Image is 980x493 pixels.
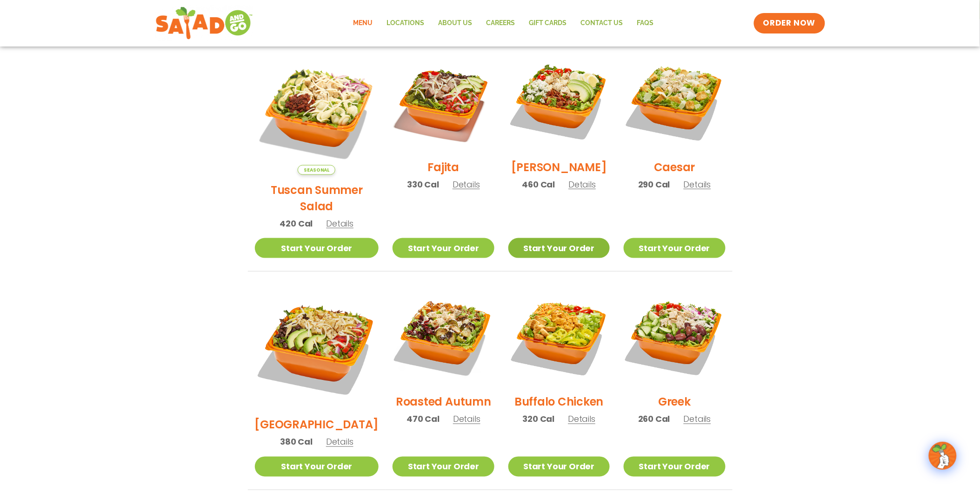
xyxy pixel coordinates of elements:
h2: [PERSON_NAME] [511,159,607,175]
h2: Roasted Autumn [396,394,491,410]
a: Start Your Order [255,457,379,477]
h2: Greek [658,394,691,410]
a: Start Your Order [624,238,725,258]
span: 260 Cal [638,413,670,426]
span: 420 Cal [280,217,313,230]
a: Start Your Order [255,238,379,258]
img: Product photo for Greek Salad [624,286,725,387]
h2: Tuscan Summer Salad [255,182,379,214]
a: Careers [480,13,522,34]
nav: Menu [347,13,661,34]
img: Product photo for BBQ Ranch Salad [255,286,379,410]
a: Locations [380,13,432,34]
a: Start Your Order [393,457,494,477]
a: ORDER NOW [754,13,825,33]
span: 330 Cal [407,178,439,191]
img: Product photo for Cobb Salad [508,51,610,152]
h2: [GEOGRAPHIC_DATA] [255,417,379,433]
span: Seasonal [298,165,335,175]
span: Details [684,179,711,190]
span: 470 Cal [407,413,440,426]
a: FAQs [630,13,661,34]
img: new-SAG-logo-768×292 [155,5,253,42]
h2: Fajita [428,159,460,175]
span: Details [453,413,480,425]
a: Start Your Order [508,238,610,258]
img: Product photo for Buffalo Chicken Salad [508,286,610,387]
img: Product photo for Tuscan Summer Salad [255,51,379,175]
span: Details [326,436,353,448]
a: Start Your Order [393,238,494,258]
span: 380 Cal [280,436,313,448]
span: Details [568,179,596,190]
span: Details [326,218,353,229]
a: Contact Us [574,13,630,34]
span: Details [568,413,595,425]
span: 320 Cal [523,413,555,426]
a: About Us [432,13,480,34]
h2: Caesar [654,159,695,175]
a: Start Your Order [508,457,610,477]
span: ORDER NOW [763,18,815,29]
span: 460 Cal [522,178,555,191]
a: Menu [347,13,380,34]
a: Start Your Order [624,457,725,477]
h2: Buffalo Chicken [514,394,603,410]
img: wpChatIcon [930,443,956,469]
a: GIFT CARDS [522,13,574,34]
img: Product photo for Caesar Salad [624,51,725,152]
span: 290 Cal [638,178,670,191]
img: Product photo for Fajita Salad [393,51,494,152]
span: Details [453,179,480,190]
img: Product photo for Roasted Autumn Salad [393,286,494,387]
span: Details [684,413,711,425]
